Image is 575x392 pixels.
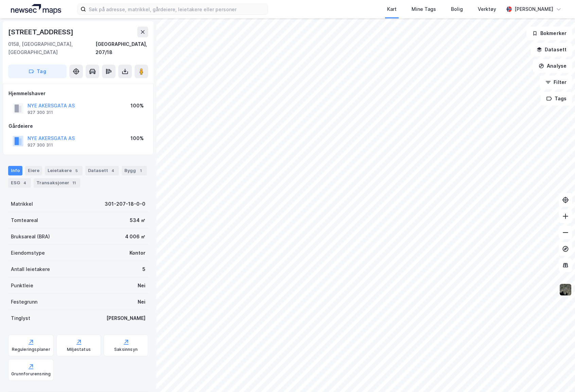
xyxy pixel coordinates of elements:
button: Tag [8,65,67,78]
div: ESG [8,178,31,188]
div: 4 [109,167,116,174]
div: 100% [130,134,144,142]
div: [STREET_ADDRESS] [8,27,75,37]
div: Nei [138,282,145,290]
div: Grunnforurensning [11,371,51,377]
div: [PERSON_NAME] [106,314,145,322]
img: logo.a4113a55bc3d86da70a041830d287a7e.svg [11,4,61,14]
input: Søk på adresse, matrikkel, gårdeiere, leietakere eller personer [86,4,267,14]
div: Verktøy [478,5,496,13]
div: Gårdeiere [8,122,148,130]
div: 927 300 311 [28,110,53,115]
div: Bruksareal (BRA) [11,233,50,241]
div: 11 [71,180,77,186]
div: 1 [137,167,144,174]
div: Tinglyst [11,314,30,322]
div: 0158, [GEOGRAPHIC_DATA], [GEOGRAPHIC_DATA] [8,40,95,56]
div: Matrikkel [11,200,33,208]
button: Bokmerker [526,27,572,40]
div: Bolig [451,5,463,13]
iframe: Chat Widget [541,359,575,392]
div: Hjemmelshaver [8,89,148,98]
div: Kontor [129,249,145,257]
div: Reguleringsplaner [12,347,50,352]
div: 4 [21,180,28,186]
div: 100% [130,102,144,110]
div: [GEOGRAPHIC_DATA], 207/18 [95,40,148,56]
div: 927 300 311 [28,142,53,148]
div: 534 ㎡ [130,216,145,224]
div: Punktleie [11,282,33,290]
button: Tags [541,92,572,105]
div: [PERSON_NAME] [515,5,553,13]
div: Saksinnsyn [114,347,138,352]
div: Eiere [25,166,42,175]
div: Transaksjoner [34,178,80,188]
div: Info [8,166,22,175]
button: Filter [540,75,572,89]
div: 4 006 ㎡ [125,233,145,241]
div: Festegrunn [11,298,37,306]
div: 5 [142,265,145,273]
div: Tomteareal [11,216,38,224]
button: Analyse [533,59,572,73]
div: Miljøstatus [67,347,91,352]
div: Antall leietakere [11,265,50,273]
div: Kart [387,5,397,13]
div: Leietakere [45,166,83,175]
button: Datasett [531,43,572,56]
div: Mine Tags [412,5,436,13]
div: 5 [73,167,80,174]
div: Datasett [85,166,119,175]
div: Eiendomstype [11,249,45,257]
div: 301-207-18-0-0 [105,200,145,208]
img: 9k= [559,283,572,296]
div: Nei [138,298,145,306]
div: Bygg [122,166,147,175]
